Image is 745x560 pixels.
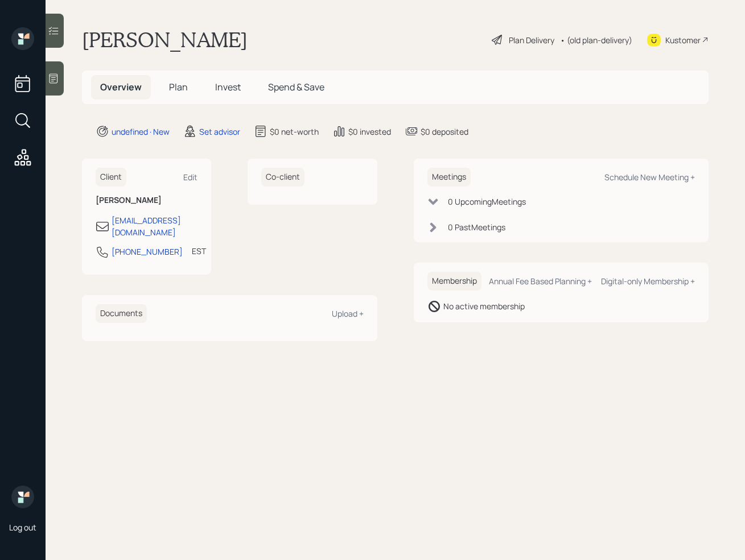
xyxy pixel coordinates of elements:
[96,304,147,323] h6: Documents
[100,81,142,93] span: Overview
[348,126,391,138] div: $0 invested
[9,522,36,533] div: Log out
[82,27,248,52] h1: [PERSON_NAME]
[112,214,197,238] div: [EMAIL_ADDRESS][DOMAIN_NAME]
[604,172,695,182] div: Schedule New Meeting +
[112,246,183,258] div: [PHONE_NUMBER]
[270,126,319,138] div: $0 net-worth
[509,34,554,46] div: Plan Delivery
[215,81,241,93] span: Invest
[169,81,188,93] span: Plan
[489,276,592,287] div: Annual Fee Based Planning +
[261,168,304,186] h6: Co-client
[96,168,126,186] h6: Client
[332,308,364,319] div: Upload +
[443,300,525,312] div: No active membership
[665,34,701,46] div: Kustomer
[183,172,197,182] div: Edit
[268,81,324,93] span: Spend & Save
[11,486,34,508] img: retirable_logo.png
[427,272,481,291] h6: Membership
[199,126,240,138] div: Set advisor
[112,126,170,138] div: undefined · New
[192,245,206,257] div: EST
[96,196,197,205] h6: [PERSON_NAME]
[421,126,468,138] div: $0 deposited
[427,168,471,186] h6: Meetings
[601,276,695,287] div: Digital-only Membership +
[448,196,526,208] div: 0 Upcoming Meeting s
[560,34,632,46] div: • (old plan-delivery)
[448,221,505,233] div: 0 Past Meeting s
